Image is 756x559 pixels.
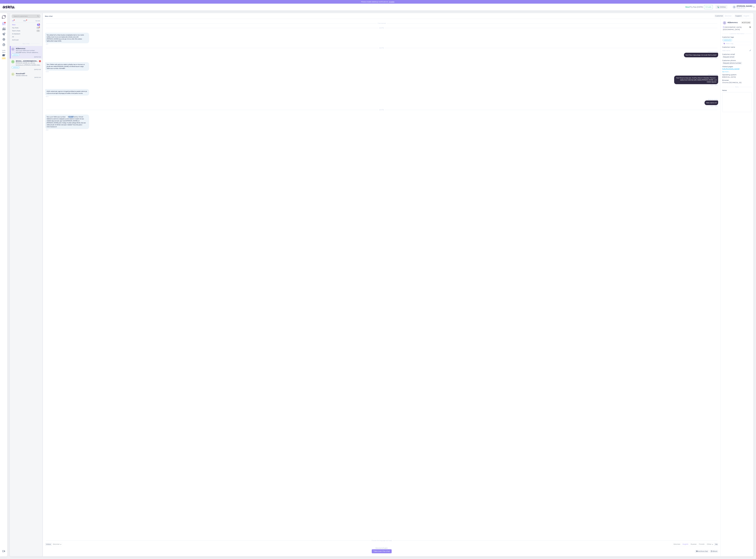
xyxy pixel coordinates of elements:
[47,34,84,42] span: Tere pikad teil umbes kauba ootejärjekorrad on kui netist tellida, küsin kuna sünnipäevaks tahaks...
[16,60,39,62] span: sverrep3@gmail.com
[723,26,749,31] div: [GEOGRAPHIC_DATA], [GEOGRAPHIC_DATA]
[376,547,388,549] div: Estonian to English
[45,47,718,49] div: [DATE]
[45,14,53,17] label: New chat
[722,36,752,38] p: Customer tags
[735,15,742,17] div: Support
[722,68,739,70] a: [URL][DOMAIN_NAME]
[722,89,752,92] p: Notes
[724,22,725,24] span: 2
[728,21,741,24] div: # 2ibmrmrz
[13,67,18,68] span: vastatud
[16,48,25,50] span: #2ibmrmrz
[45,540,718,542] div: Choose the language and reply
[709,105,717,107] span: Seen ✓ 16:52
[685,6,690,8] b: New!
[23,19,27,22] div: Web
[2,57,6,59] div: 2 / 3
[47,64,85,69] span: Tere, Tellisin teilt eelmine nädal nutikella, kas on lootust, et jõuab see nädal [PERSON_NAME] võ...
[39,60,41,62] div: 2
[676,77,717,83] span: Tere! Täname kirja eest. OnePlus Watch 3 Obsidian Titanium - saabumas meile kas selle nädala [PER...
[2,49,6,59] div: Look Here
[708,74,717,75] span: [PERSON_NAME]
[722,55,735,58] div: Request email
[372,549,392,553] div: Take over the chat
[722,46,752,48] p: Customer name
[16,73,25,75] span: #zwa1ns67
[23,43,30,45] span: New chats
[722,65,752,68] p: Visited pages
[45,109,718,111] div: [DATE]
[695,550,709,553] div: Archive chat
[706,102,717,104] span: Hästi, teeme nii!
[724,39,729,41] span: vastatud
[34,77,41,78] div: [DATE] 12:51
[737,5,752,7] div: [PERSON_NAME]
[13,61,13,63] span: s
[36,27,40,29] div: 10
[685,54,717,56] span: Tere! Palun täpsustage mis toode Teid huvitab?
[14,15,28,17] span: Search customers
[47,90,87,94] span: Aitäh vastamast, aga kui mingeid probleeme peaks tulema ja ei jõua antud ajal, kirjutage ja hoidk...
[46,129,54,131] span: 13:22
[36,30,40,32] div: 55
[722,53,752,55] p: Customer email
[722,49,749,52] input: Add name
[685,6,703,8] div: Try free [DATE]:
[45,27,718,29] div: [DATE]
[12,39,18,41] div: Archived
[46,71,54,73] span: 12:48
[714,15,723,17] div: Customer
[689,543,698,546] div: Russian
[673,543,681,546] div: Estonian
[707,543,711,545] span: Other
[47,116,86,128] span: Tere uurin Tellimuse number: #244687 kohta. Viimati rääkisime eelmine neljapäev ja siis lubati et...
[53,543,60,545] span: Estonian
[715,5,727,9] div: Online
[12,73,13,75] span: z
[741,21,751,24] span: Offline
[12,33,20,35] div: AI Assistant
[12,24,16,26] div: New
[12,27,18,29] div: My chats
[722,59,752,62] p: Customer phone
[722,62,742,65] div: Request phone number
[708,99,717,100] span: [PERSON_NAME]
[13,48,13,50] span: 2
[722,71,752,73] p: See more ...
[34,69,41,70] div: [DATE] 12:32
[2,15,6,19] img: Askly Logo
[709,84,717,86] span: Seen ✓ 16:23
[12,19,14,22] div: All
[37,24,40,26] div: 3
[12,36,14,38] div: All
[722,76,752,78] p: [MEDICAL_DATA]
[34,56,41,58] div: [DATE] 13:22
[725,15,732,17] span: Estonian
[46,96,54,97] span: 16:44
[16,75,41,77] div: Vastake telefonile
[744,15,749,17] span: English
[709,57,717,59] span: Seen ✓ 10:34
[722,79,752,81] p: Browser
[45,543,51,545] div: Visitor
[722,74,752,76] p: Operating system
[698,543,706,546] div: Finnish
[722,86,752,88] div: Extra
[737,7,752,9] div: Mobix JK OÜ
[737,5,755,9] a: [PERSON_NAME]Mobix JK OÜ
[16,62,41,66] div: [PERSON_NAME] ole veel ära kinnitatud, e [PERSON_NAME] ütleb et tarneaeg 1-5 tööpäeva, ja ma [PER...
[722,33,752,35] div: Customer information
[704,5,713,9] button: Emails
[12,30,20,32] div: Team chats
[708,51,717,53] span: [PERSON_NAME]
[46,43,54,45] span: 17:17
[710,550,718,553] div: Block
[16,50,41,53] div: Tere uurin Tellimuse number: #244687 kohta. Viimati rääkisime eelmine neljapäev ja siis lubati et...
[714,543,717,545] div: Me
[722,42,752,45] input: Add a tag
[45,22,718,24] div: Chat started
[35,19,40,22] div: Socials
[733,6,736,9] div: V
[13,54,18,55] span: vastatud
